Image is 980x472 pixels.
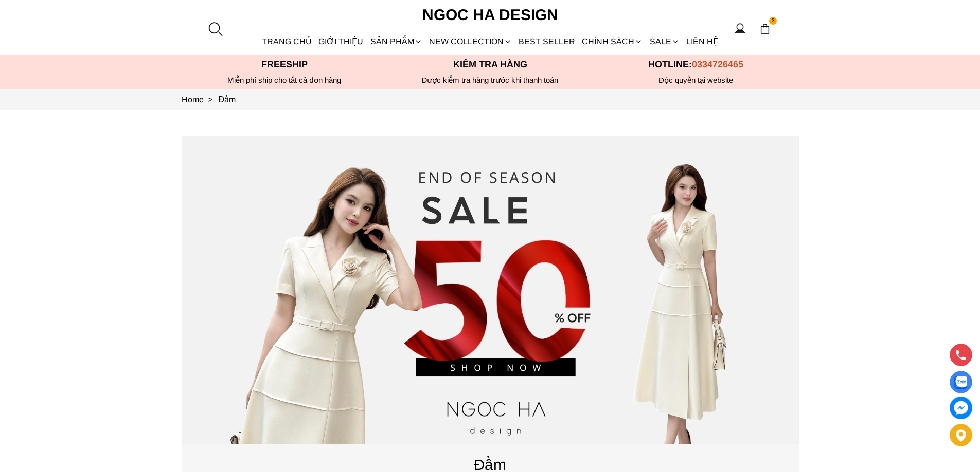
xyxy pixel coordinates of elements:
[425,28,515,55] a: NEW COLLECTION
[759,23,771,34] img: img-CART-ICON-ksit0nf1
[515,28,579,55] a: BEST SELLER
[593,59,799,70] p: Hotline:
[954,376,967,389] img: Display image
[453,59,527,69] font: Kiểm tra hàng
[769,17,777,25] span: 3
[692,59,743,69] span: 0334726465
[950,397,972,419] a: messenger
[367,28,425,55] div: SẢN PHẨM
[683,28,721,55] a: LIÊN HỆ
[315,28,367,55] a: GIỚI THIỆU
[259,28,315,55] a: TRANG CHỦ
[579,28,646,55] div: Chính sách
[182,75,387,85] div: Miễn phí ship cho tất cả đơn hàng
[182,59,387,70] p: Freeship
[182,95,219,104] a: Link to Home
[593,75,799,85] h6: Độc quyền tại website
[204,95,217,104] span: >
[387,75,593,85] p: Được kiểm tra hàng trước khi thanh toán
[413,3,567,27] a: Ngoc Ha Design
[219,95,236,104] a: Link to Đầm
[646,28,683,55] a: SALE
[950,371,972,393] a: Display image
